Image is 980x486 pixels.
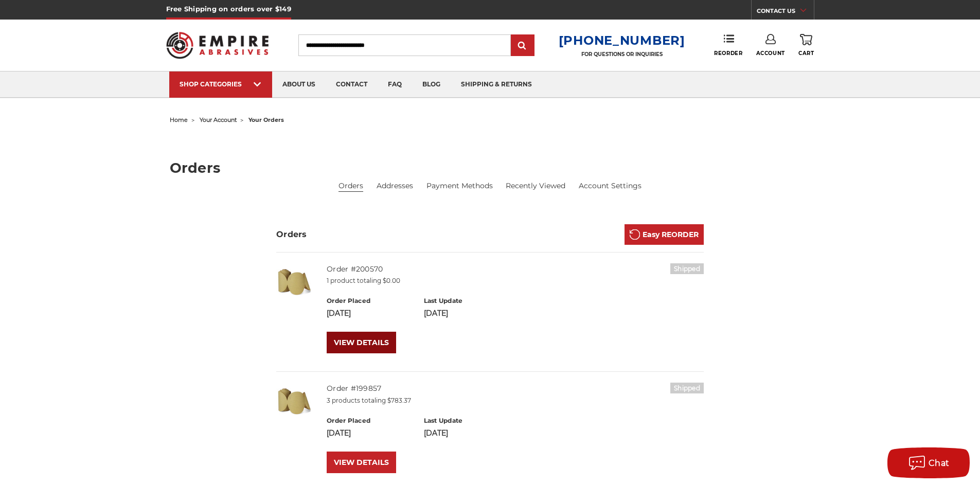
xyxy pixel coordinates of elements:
[276,383,312,419] img: 6" DA Sanding Discs on a Roll
[327,264,383,274] a: Order #200570
[327,384,381,393] a: Order #199857
[757,5,814,20] a: CONTACT US
[798,34,814,57] a: Cart
[579,181,642,191] a: Account Settings
[327,296,413,305] h6: Order Placed
[798,50,814,57] span: Cart
[180,80,262,88] div: SHOP CATEGORIES
[327,428,351,438] span: [DATE]
[451,71,542,98] a: shipping & returns
[327,309,351,318] span: [DATE]
[426,181,493,191] a: Payment Methods
[326,71,378,98] a: contact
[670,263,704,274] h6: Shipped
[714,50,742,57] span: Reorder
[327,396,704,405] p: 3 products totaling $783.37
[248,116,284,123] span: your orders
[276,228,307,241] h3: Orders
[887,447,970,478] button: Chat
[506,181,565,191] a: Recently Viewed
[424,296,510,305] h6: Last Update
[559,33,685,48] a: [PHONE_NUMBER]
[670,383,704,393] h6: Shipped
[424,416,510,425] h6: Last Update
[714,34,742,56] a: Reorder
[424,428,448,438] span: [DATE]
[378,71,412,98] a: faq
[166,25,269,65] img: Empire Abrasives
[625,224,704,245] a: Easy REORDER
[170,161,811,175] h1: Orders
[327,452,396,473] a: VIEW DETAILS
[929,458,950,468] span: Chat
[327,416,413,425] h6: Order Placed
[377,181,413,191] a: Addresses
[276,263,312,299] img: 5" Sticky Backed Sanding Discs on a roll
[338,181,363,192] li: Orders
[424,309,448,318] span: [DATE]
[327,276,704,285] p: 1 product totaling $0.00
[170,116,188,123] a: home
[200,116,237,123] a: your account
[559,51,685,58] p: FOR QUESTIONS OR INQUIRIES
[272,71,326,98] a: about us
[412,71,451,98] a: blog
[756,50,785,57] span: Account
[327,332,396,353] a: VIEW DETAILS
[512,35,533,56] input: Submit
